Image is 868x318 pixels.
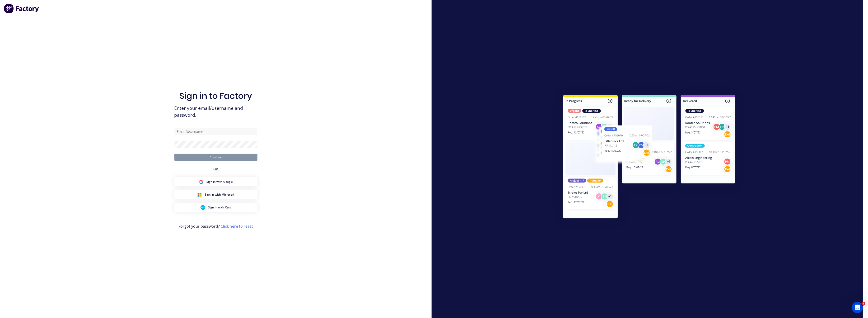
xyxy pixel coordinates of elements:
h1: Sign in to Factory [180,91,252,101]
span: Sign in with Microsoft [205,193,234,197]
img: Xero Sign in [201,205,205,210]
span: Enter your email/username and password. [174,105,257,119]
iframe: Intercom live chat [852,302,863,313]
input: Email/Username [174,128,257,135]
img: Factory [4,4,39,13]
button: Xero Sign inSign in with Xero [174,203,257,212]
div: OR [214,161,218,177]
img: Google Sign in [199,179,204,184]
img: Sign in [553,86,746,230]
span: Forgot your password? [179,223,253,229]
a: Click here to reset [221,224,253,229]
span: 1 [862,302,865,306]
button: Microsoft Sign inSign in with Microsoft [174,190,257,199]
button: Google Sign inSign in with Google [174,177,257,186]
span: Sign in with Google [206,180,233,184]
img: Microsoft Sign in [197,192,202,197]
span: Sign in with Xero [208,205,231,210]
button: Continue [174,154,257,161]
